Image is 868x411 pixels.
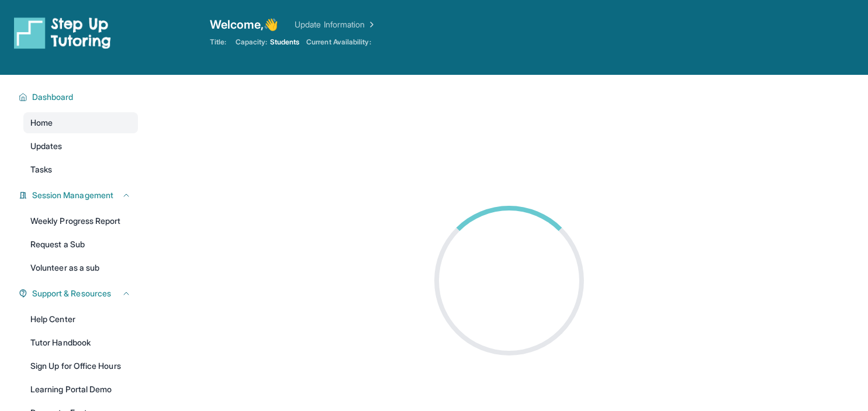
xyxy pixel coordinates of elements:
[365,19,376,30] img: Chevron Right
[27,189,131,201] button: Session Management
[32,189,113,201] span: Session Management
[210,16,279,33] span: Welcome, 👋
[23,210,138,232] a: Weekly Progress Report
[30,140,63,152] span: Updates
[30,117,53,129] span: Home
[27,288,131,299] button: Support & Resources
[236,37,268,47] span: Capacity:
[306,37,371,47] span: Current Availability:
[295,19,376,30] a: Update Information
[14,16,111,49] img: logo
[23,234,138,255] a: Request a Sub
[23,112,138,133] a: Home
[32,91,74,103] span: Dashboard
[23,332,138,353] a: Tutor Handbook
[23,257,138,278] a: Volunteer as a sub
[32,288,111,299] span: Support & Resources
[23,136,138,157] a: Updates
[210,37,226,47] span: Title:
[27,91,131,103] button: Dashboard
[23,355,138,377] a: Sign Up for Office Hours
[23,379,138,400] a: Learning Portal Demo
[270,37,300,47] span: Students
[23,309,138,330] a: Help Center
[30,164,52,175] span: Tasks
[23,159,138,180] a: Tasks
